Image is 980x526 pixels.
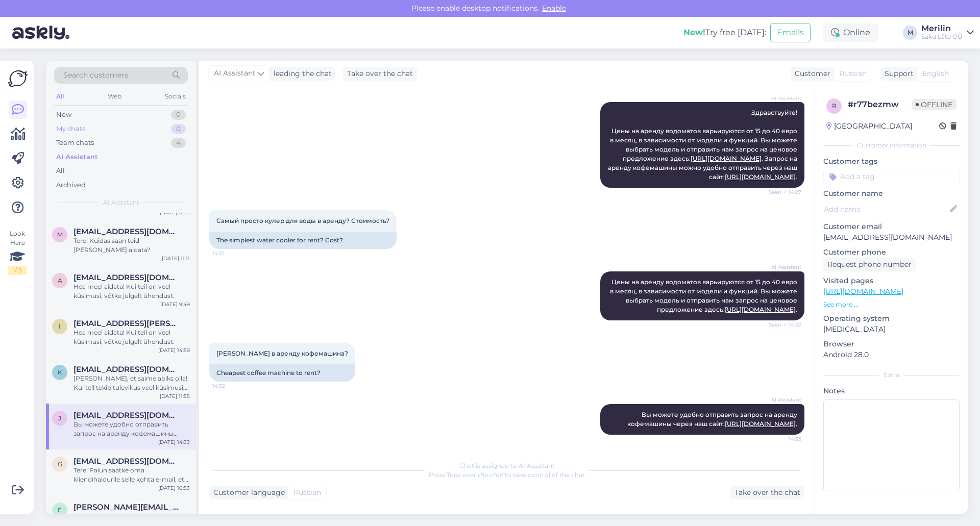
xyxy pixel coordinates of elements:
[683,28,705,37] b: New!
[73,420,190,438] div: Вы можете удобно отправить запрос на аренду кофемашины через наш сайт: [URL][DOMAIN_NAME].
[8,69,28,88] img: Askly Logo
[269,68,332,79] div: leading the chat
[73,411,180,420] span: janabn@mail.ru
[214,68,256,79] span: AI Assistant
[770,23,811,42] button: Emails
[171,110,186,120] div: 0
[839,68,867,79] span: Russian
[212,249,251,257] span: 14:31
[73,282,190,300] div: Hea meel aidata! Kui teil on veel küsimusi, võtke julgelt ühendust.
[73,273,180,282] span: aleksandramodel@mail.ee
[103,198,139,207] span: AI Assistant
[73,503,180,512] span: e.mandel@unisend.ee
[922,68,949,79] span: English
[56,110,71,120] div: New
[160,392,190,400] div: [DATE] 11:55
[823,169,960,184] input: Add a tag
[725,306,796,313] a: [URL][DOMAIN_NAME]
[921,24,963,33] div: Merilin
[57,231,63,238] span: m
[832,102,837,110] span: r
[209,364,355,382] div: Cheapest coffee machine to rent?
[63,70,128,81] span: Search customers
[823,188,960,199] p: Customer name
[823,287,903,296] a: [URL][DOMAIN_NAME]
[823,232,960,243] p: [EMAIL_ADDRESS][DOMAIN_NAME]
[158,438,190,446] div: [DATE] 14:33
[823,324,960,335] p: [MEDICAL_DATA]
[73,466,190,484] div: Tere! Palun saatke oma kliendihaldurile selle kohta e-mail, et soovite lõpetada ning tema juhenda...
[446,471,505,479] i: 'Take over the chat'
[8,229,27,275] div: Look Here
[429,471,585,479] span: Press to take control of the chat
[823,141,960,150] div: Customer information
[730,486,804,499] div: Take over the chat
[73,236,190,255] div: Tere! Kuidas saan teid [PERSON_NAME] aidata?
[903,26,917,40] div: M
[293,487,321,498] span: Russian
[823,258,916,271] div: Request phone number
[823,349,960,360] p: Android 28.0
[58,368,62,376] span: k
[162,255,190,262] div: [DATE] 11:11
[725,420,796,428] a: [URL][DOMAIN_NAME]
[691,155,762,162] a: [URL][DOMAIN_NAME]
[212,382,251,390] span: 14:32
[539,4,569,13] span: Enable
[73,227,180,236] span: marina.habarova@itk.ee
[823,221,960,232] p: Customer email
[216,349,348,357] span: [PERSON_NAME] в аренду кофемашина?
[627,411,799,428] span: Вы можете удобно отправить запрос на аренду кофемашины через наш сайт: .
[823,275,960,286] p: Visited pages
[823,247,960,258] p: Customer phone
[158,346,190,354] div: [DATE] 14:59
[158,484,190,492] div: [DATE] 10:53
[763,321,801,329] span: Seen ✓ 14:32
[763,263,801,271] span: AI Assistant
[209,232,397,249] div: The simplest water cooler for rent? Cost?
[56,138,94,148] div: Team chats
[763,396,801,404] span: AI Assistant
[725,173,796,181] a: [URL][DOMAIN_NAME]
[823,23,878,42] div: Online
[683,27,766,39] div: Try free [DATE]:
[763,435,801,443] span: 14:33
[823,313,960,324] p: Operating system
[160,300,190,308] div: [DATE] 9:49
[610,278,799,313] span: Цены на аренду водоматов варьируются от 15 до 40 евро в месяц, в зависимости от модели и функций....
[58,460,62,468] span: g
[73,457,180,466] span: geily@mediahouse.ee
[823,386,960,396] p: Notes
[59,322,61,330] span: i
[56,152,98,162] div: AI Assistant
[73,319,180,328] span: ivar.karner@gmail.com
[58,414,61,422] span: j
[791,68,830,79] div: Customer
[54,90,66,103] div: All
[106,90,124,103] div: Web
[8,266,27,275] div: 1 / 3
[73,374,190,392] div: [PERSON_NAME], et saime abiks olla! Kui teil tekib tulevikus veel küsimusi, andke julgelt teada.
[824,204,948,215] input: Add name
[171,138,186,148] div: 4
[823,300,960,309] p: See more ...
[58,277,62,284] span: a
[921,33,963,41] div: Saku Läte OÜ
[163,90,188,103] div: Socials
[880,68,914,79] div: Support
[823,370,960,380] div: Extra
[56,180,86,190] div: Archived
[56,166,65,176] div: All
[343,67,417,81] div: Take over the chat
[73,365,180,374] span: kaie.siniallik@gmail.com
[763,188,801,196] span: Seen ✓ 14:27
[912,99,957,110] span: Offline
[823,156,960,167] p: Customer tags
[848,98,912,111] div: # r77bezmw
[171,124,186,134] div: 0
[823,339,960,349] p: Browser
[209,487,285,498] div: Customer language
[921,24,974,41] a: MerilinSaku Läte OÜ
[73,328,190,346] div: Hea meel aidata! Kui teil on veel küsimusi, võtke julgelt ühendust.
[56,124,85,134] div: My chats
